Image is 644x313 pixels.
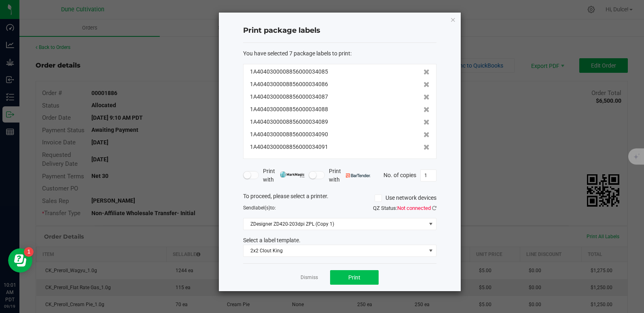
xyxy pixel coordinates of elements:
span: 1A4040300008856000034087 [250,93,328,101]
span: QZ Status: [373,205,436,211]
img: mark_magic_cybra.png [280,171,305,178]
h4: Print package labels [243,25,436,36]
span: ZDesigner ZD420-203dpi ZPL (Copy 1) [244,218,426,230]
span: 1A4040300008856000034091 [250,143,328,151]
iframe: Resource center [8,248,32,273]
span: 1A4040300008856000034090 [250,130,328,139]
span: 1A4040300008856000034085 [250,68,328,76]
button: Print [330,270,379,285]
span: label(s) [254,205,270,211]
a: Dismiss [301,274,318,281]
iframe: Resource center unread badge [24,247,34,257]
div: To proceed, please select a printer. [237,192,443,204]
img: bartender.png [346,173,371,178]
span: 2x2 Clout King [244,245,426,256]
span: Print with [329,167,371,184]
span: 1A4040300008856000034086 [250,80,328,89]
span: Not connected [397,205,431,211]
label: Use network devices [375,194,436,202]
span: Send to: [243,205,276,211]
div: : [243,49,436,58]
span: 1A4040300008856000034089 [250,118,328,126]
span: Print with [263,167,305,184]
span: You have selected 7 package labels to print [243,50,350,57]
span: No. of copies [383,171,416,178]
span: 1A4040300008856000034088 [250,105,328,114]
span: Print [348,274,360,281]
div: Select a label template. [237,236,443,245]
